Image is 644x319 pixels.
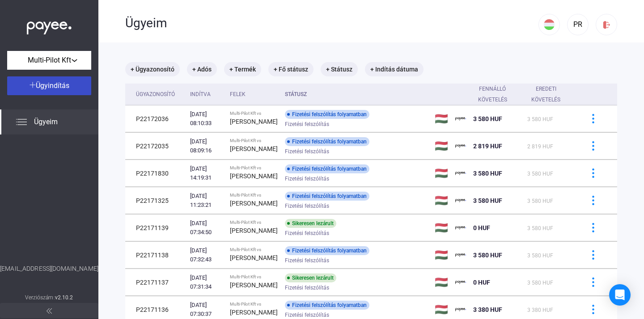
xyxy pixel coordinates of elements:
[589,250,598,260] img: more-blue
[589,223,598,232] img: more-blue
[285,201,329,211] span: Fizetési felszólítás
[285,246,369,255] div: Fizetési felszólítás folyamatban
[473,252,502,259] span: 3 580 HUF
[230,118,278,125] strong: [PERSON_NAME]
[473,224,490,231] span: 0 HUF
[230,172,278,180] strong: [PERSON_NAME]
[36,81,69,90] span: Ügyindítás
[230,309,278,316] strong: [PERSON_NAME]
[589,114,598,123] img: more-blue
[230,111,278,116] div: Multi-Pilot Kft vs
[230,220,278,225] div: Multi-Pilot Kft vs
[230,274,278,280] div: Multi-Pilot Kft vs
[190,273,223,291] div: [DATE] 07:31:34
[125,187,186,214] td: P22171325
[47,308,52,314] img: arrow-double-left-grey.svg
[136,89,175,100] div: Ügyazonosító
[285,282,329,293] span: Fizetési felszólítás
[431,105,452,132] td: 🇭🇺
[125,269,186,296] td: P22171137
[285,219,336,228] div: Sikeresen lezárult
[285,273,336,282] div: Sikeresen lezárult
[455,168,466,179] img: payee-logo
[473,143,502,150] span: 2 819 HUF
[602,20,611,29] img: logout-red
[125,16,538,31] div: Ügyeim
[230,200,278,207] strong: [PERSON_NAME]
[34,117,58,127] span: Ügyeim
[431,214,452,241] td: 🇭🇺
[589,168,598,178] img: more-blue
[125,214,186,241] td: P22171139
[584,218,602,237] button: more-blue
[30,82,36,88] img: plus-white.svg
[190,89,223,100] div: Indítva
[285,110,369,119] div: Fizetési felszólítás folyamatban
[230,145,278,152] strong: [PERSON_NAME]
[285,228,329,239] span: Fizetési felszólítás
[473,84,513,105] div: Fennálló követelés
[527,198,553,204] span: 3 580 HUF
[455,250,466,260] img: payee-logo
[125,160,186,187] td: P22171830
[7,76,91,95] button: Ügyindítás
[365,62,424,76] mat-chip: + Indítás dátuma
[230,227,278,234] strong: [PERSON_NAME]
[230,254,278,261] strong: [PERSON_NAME]
[230,247,278,252] div: Multi-Pilot Kft vs
[431,160,452,187] td: 🇭🇺
[455,304,466,315] img: payee-logo
[527,116,553,122] span: 3 580 HUF
[281,84,431,105] th: Státusz
[567,14,589,35] button: PR
[285,192,369,201] div: Fizetési felszólítás folyamatban
[455,277,466,288] img: payee-logo
[527,84,564,105] div: Eredeti követelés
[125,62,180,76] mat-chip: + Ügyazonosító
[190,110,223,128] div: [DATE] 08:10:33
[455,141,466,151] img: payee-logo
[190,164,223,182] div: [DATE] 14:19:31
[285,119,329,130] span: Fizetési felszólítás
[28,55,71,66] span: Multi-Pilot Kft
[455,113,466,124] img: payee-logo
[230,138,278,143] div: Multi-Pilot Kft vs
[527,280,553,286] span: 3 580 HUF
[473,279,490,286] span: 0 HUF
[431,242,452,269] td: 🇭🇺
[190,219,223,237] div: [DATE] 07:34:50
[527,171,553,177] span: 3 580 HUF
[230,89,246,100] div: Felek
[584,300,602,319] button: more-blue
[584,191,602,210] button: more-blue
[584,164,602,183] button: more-blue
[16,117,27,127] img: list.svg
[544,19,555,30] img: HU
[589,141,598,151] img: more-blue
[55,294,73,301] strong: v2.10.2
[527,307,553,313] span: 3 380 HUF
[473,306,502,313] span: 3 380 HUF
[190,301,223,319] div: [DATE] 07:30:37
[589,196,598,205] img: more-blue
[230,165,278,171] div: Multi-Pilot Kft vs
[187,62,217,76] mat-chip: + Adós
[27,17,72,35] img: white-payee-white-dot.svg
[136,89,183,100] div: Ügyazonosító
[7,51,91,70] button: Multi-Pilot Kft
[538,14,560,35] button: HU
[596,14,617,35] button: logout-red
[473,115,502,122] span: 3 580 HUF
[230,302,278,307] div: Multi-Pilot Kft vs
[584,246,602,264] button: more-blue
[125,242,186,269] td: P22171138
[230,281,278,289] strong: [PERSON_NAME]
[527,143,553,150] span: 2 819 HUF
[285,301,369,310] div: Fizetési felszólítás folyamatban
[285,137,369,146] div: Fizetési felszólítás folyamatban
[527,252,553,259] span: 3 580 HUF
[584,137,602,155] button: more-blue
[190,246,223,264] div: [DATE] 07:32:43
[321,62,358,76] mat-chip: + Státusz
[285,164,369,173] div: Fizetési felszólítás folyamatban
